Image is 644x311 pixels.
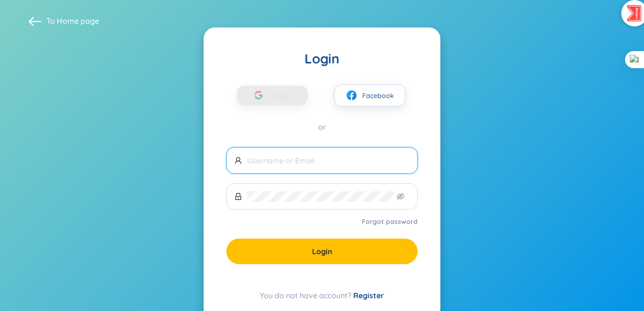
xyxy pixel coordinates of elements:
span: eye-invisible [397,193,404,200]
button: facebookFacebook [334,84,405,107]
button: Google [237,86,308,106]
span: user [234,157,242,164]
div: or [226,122,418,132]
input: Username or Email [247,155,410,166]
span: lock [234,193,242,200]
span: Login [312,246,332,257]
div: Login [226,50,418,67]
a: Register [353,291,384,300]
span: Facebook [362,90,394,101]
a: Forgot password [362,217,418,226]
button: Login [226,239,418,264]
span: Google [268,86,295,106]
a: Home page [57,16,99,26]
span: To [46,16,99,26]
div: You do not have account? [226,290,418,301]
img: facebook [346,89,358,101]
